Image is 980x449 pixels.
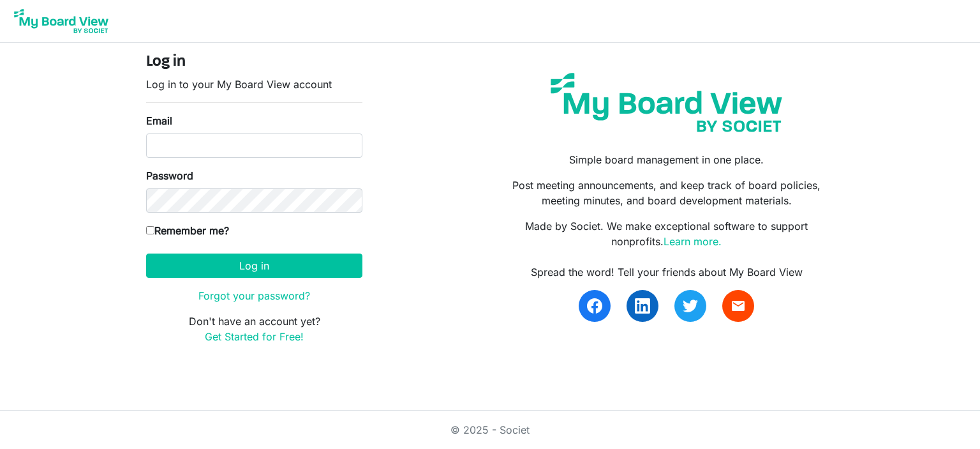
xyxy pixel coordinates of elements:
a: Learn more. [664,235,722,248]
img: my-board-view-societ.svg [541,63,792,142]
img: My Board View Logo [10,5,112,37]
label: Password [146,168,193,183]
p: Simple board management in one place. [500,152,834,167]
p: Don't have an account yet? [146,314,362,344]
a: Forgot your password? [198,289,310,302]
a: © 2025 - Societ [450,423,530,436]
p: Made by Societ. We make exceptional software to support nonprofits. [500,218,834,249]
a: email [722,290,754,322]
span: email [731,298,746,314]
a: Get Started for Free! [205,330,304,343]
img: facebook.svg [587,298,602,314]
p: Post meeting announcements, and keep track of board policies, meeting minutes, and board developm... [500,178,834,208]
label: Remember me? [146,223,229,238]
label: Email [146,113,172,128]
img: twitter.svg [683,298,698,314]
p: Log in to your My Board View account [146,77,362,92]
h4: Log in [146,53,362,72]
button: Log in [146,254,362,278]
input: Remember me? [146,226,154,234]
div: Spread the word! Tell your friends about My Board View [500,264,834,280]
img: linkedin.svg [635,298,650,314]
